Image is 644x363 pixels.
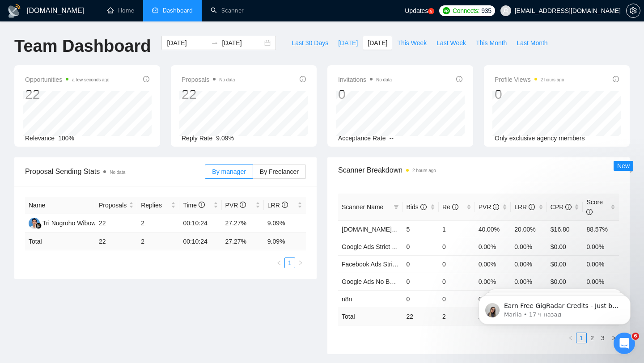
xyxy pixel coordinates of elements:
span: info-circle [586,209,593,215]
td: 22 [95,214,137,233]
a: Google Ads No Budget [342,278,405,285]
span: Re [442,203,458,211]
span: No data [219,77,235,82]
span: Acceptance Rate [338,135,386,142]
span: By manager [212,168,246,175]
span: 6 [632,333,639,340]
button: This Week [392,36,432,50]
td: 0.00% [475,255,511,273]
td: 0 [439,273,475,290]
td: $0.00 [547,255,583,273]
span: Last Week [436,38,466,48]
span: Replies [141,200,169,210]
span: Opportunities [25,74,110,85]
img: upwork-logo.png [443,7,450,14]
td: 0 [402,238,439,255]
span: info-circle [529,204,535,210]
td: 0.00% [475,273,511,290]
span: [DATE] [368,38,387,48]
td: 20.00% [511,220,547,238]
span: PVR [225,202,246,209]
img: logo [7,4,21,18]
span: info-circle [300,76,306,82]
th: Name [25,197,95,214]
span: info-circle [143,76,149,82]
span: info-circle [282,202,288,208]
span: info-circle [613,76,619,82]
h1: Team Dashboard [14,36,151,57]
td: 2 [137,214,179,233]
td: 0.00% [583,238,619,255]
time: a few seconds ago [72,77,109,82]
span: This Month [476,38,507,48]
td: Total [338,308,402,325]
span: Relevance [25,135,55,142]
span: Proposals [99,200,127,210]
span: LRR [514,203,535,211]
span: Profile Views [495,74,564,85]
span: info-circle [452,204,458,210]
a: 5 [428,8,434,14]
span: Invitations [338,74,392,85]
td: Total [25,233,95,250]
span: info-circle [565,204,572,210]
span: dashboard [152,7,158,13]
td: 0 [402,273,439,290]
span: PVR [479,203,500,211]
td: $0.00 [547,238,583,255]
span: Proposal Sending Stats [25,166,205,177]
span: Last Month [517,38,547,48]
td: 0.00% [511,273,547,290]
span: Dashboard [163,7,193,14]
span: [DATE] [338,38,358,48]
td: 40.00% [475,220,511,238]
td: 27.27% [222,214,264,233]
th: Proposals [95,197,137,214]
td: 0 [402,290,439,308]
a: n8n [342,295,352,303]
td: 0.00% [583,255,619,273]
time: 2 hours ago [412,168,436,173]
li: Previous Page [565,333,576,343]
button: left [565,333,576,343]
span: 100% [58,135,74,142]
span: to [211,39,218,46]
span: user [503,8,509,14]
a: Facebook Ads Strict Budget - V2 [342,261,432,268]
span: No data [110,170,125,175]
td: 1 [439,220,475,238]
button: [DATE] [363,36,392,50]
td: 0 [439,290,475,308]
span: Only exclusive agency members [495,135,585,142]
td: 2 [137,233,179,250]
span: CPR [551,203,572,211]
span: -- [390,135,394,142]
div: 0 [338,86,392,103]
span: Bids [406,203,426,211]
span: filter [394,204,399,210]
time: 2 hours ago [541,77,564,82]
td: 00:10:24 [179,214,221,233]
td: 0 [402,255,439,273]
td: 88.57% [583,220,619,238]
td: 2 [439,308,475,325]
span: LRR [267,202,288,209]
th: Replies [137,197,179,214]
span: swap-right [211,39,218,46]
li: Previous Page [274,257,284,268]
button: Last Week [432,36,471,50]
span: Score [586,198,603,215]
div: Tri Nugroho Wibowo [42,218,99,228]
a: homeHome [107,7,134,14]
span: Reply Rate [182,135,212,142]
button: setting [626,4,640,18]
div: 22 [25,86,110,103]
span: info-circle [420,204,427,210]
button: right [295,257,306,268]
button: left [274,257,284,268]
span: Scanner Breakdown [338,165,619,176]
iframe: Intercom notifications сообщение [465,276,644,339]
span: 935 [481,6,491,16]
